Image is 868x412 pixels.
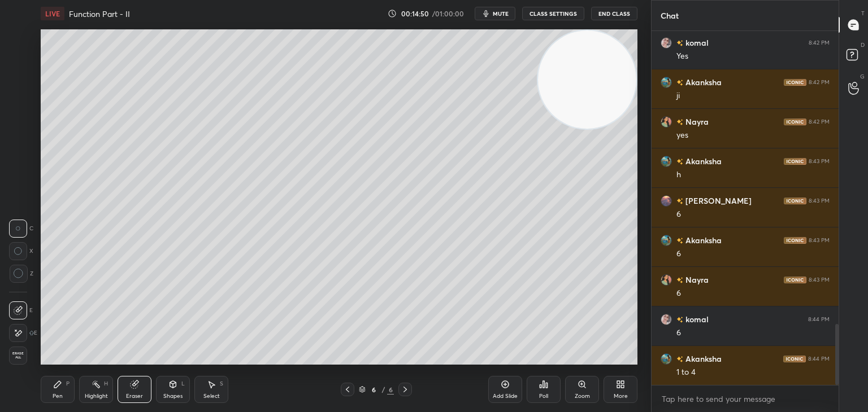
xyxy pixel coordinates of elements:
[676,209,830,220] div: 6
[539,393,548,399] div: Poll
[784,237,806,244] img: iconic-dark.1390631f.png
[676,277,683,283] img: no-rating-badge.077c3623.svg
[683,37,709,49] h6: komal
[784,119,806,125] img: iconic-dark.1390631f.png
[220,381,223,387] div: S
[683,353,722,365] h6: Akanksha
[809,158,830,165] div: 8:43 PM
[861,9,865,17] p: T
[683,116,709,128] h6: Nayra
[661,235,672,246] img: 75525286b9fc476e9811fc1bbed32f4b.jpg
[126,393,143,399] div: Eraser
[676,159,683,165] img: no-rating-badge.077c3623.svg
[652,1,688,30] p: Chat
[784,277,806,283] img: iconic-dark.1390631f.png
[381,386,385,393] div: /
[203,393,220,399] div: Select
[676,288,830,299] div: 6
[676,51,830,62] div: Yes
[784,158,806,165] img: iconic-dark.1390631f.png
[9,220,33,238] div: C
[104,381,108,387] div: H
[9,242,33,260] div: X
[683,234,722,246] h6: Akanksha
[683,274,709,286] h6: Nayra
[809,79,830,86] div: 8:42 PM
[676,327,830,339] div: 6
[661,37,672,49] img: 975ecd9776284713a6878d052d838006.jpg
[387,384,394,395] div: 6
[661,195,672,207] img: ddd7504eb1bc499394786e5ac8c2a355.jpg
[614,393,628,399] div: More
[661,314,672,325] img: 975ecd9776284713a6878d052d838006.jpg
[683,313,709,325] h6: komal
[475,7,515,20] button: mute
[652,31,839,385] div: grid
[661,353,672,365] img: 75525286b9fc476e9811fc1bbed32f4b.jpg
[676,119,683,125] img: no-rating-badge.077c3623.svg
[9,324,37,342] div: E
[69,8,130,19] h4: Function Part - II
[676,317,683,323] img: no-rating-badge.077c3623.svg
[493,10,509,17] span: mute
[676,248,830,260] div: 6
[808,356,830,362] div: 8:44 PM
[860,72,865,81] p: G
[676,90,830,102] div: ji
[676,356,683,362] img: no-rating-badge.077c3623.svg
[676,80,683,86] img: no-rating-badge.077c3623.svg
[181,381,185,387] div: L
[683,155,722,167] h6: Akanksha
[522,7,584,20] button: CLASS SETTINGS
[53,393,63,399] div: Pen
[661,274,672,286] img: cefa96f7132d417eb9eff3bb7cad89c9.jpg
[861,41,865,49] p: D
[809,237,830,244] div: 8:43 PM
[41,7,64,20] div: LIVE
[66,381,70,387] div: P
[784,79,806,86] img: iconic-dark.1390631f.png
[809,119,830,125] div: 8:42 PM
[683,76,722,88] h6: Akanksha
[661,77,672,88] img: 75525286b9fc476e9811fc1bbed32f4b.jpg
[809,198,830,204] div: 8:43 PM
[783,356,806,362] img: iconic-dark.1390631f.png
[493,393,518,399] div: Add Slide
[676,169,830,181] div: h
[808,316,830,323] div: 8:44 PM
[163,393,183,399] div: Shapes
[575,393,590,399] div: Zoom
[676,367,830,378] div: 1 to 4
[85,393,108,399] div: Highlight
[683,195,752,207] h6: [PERSON_NAME]
[10,352,27,360] span: Erase all
[676,198,683,204] img: no-rating-badge.077c3623.svg
[676,40,683,46] img: no-rating-badge.077c3623.svg
[9,301,33,319] div: E
[809,277,830,283] div: 8:43 PM
[368,386,379,393] div: 6
[591,7,637,20] button: End Class
[661,116,672,128] img: cefa96f7132d417eb9eff3bb7cad89c9.jpg
[9,265,33,283] div: Z
[676,238,683,244] img: no-rating-badge.077c3623.svg
[676,130,830,141] div: yes
[809,40,830,46] div: 8:42 PM
[784,198,806,204] img: iconic-dark.1390631f.png
[661,156,672,167] img: 75525286b9fc476e9811fc1bbed32f4b.jpg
